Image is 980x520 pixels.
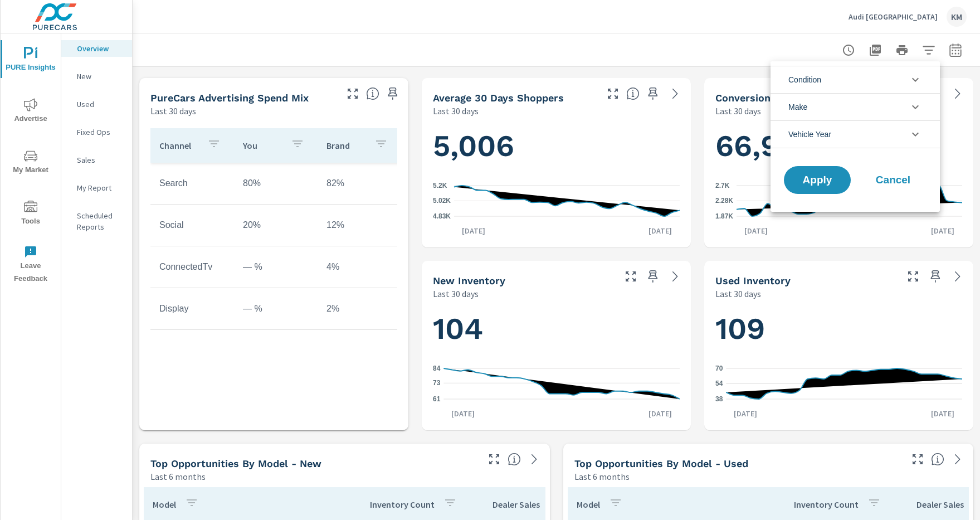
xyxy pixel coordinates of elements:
span: Vehicle Year [788,121,831,148]
span: Cancel [871,175,915,185]
button: Cancel [860,166,927,194]
span: Apply [795,175,840,185]
span: Condition [788,66,821,93]
button: Apply [784,166,851,194]
ul: filter options [771,61,940,153]
span: Make [788,94,807,120]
